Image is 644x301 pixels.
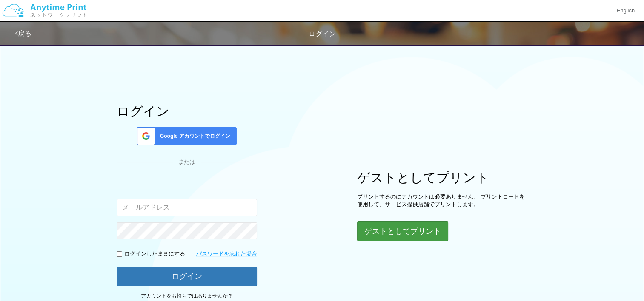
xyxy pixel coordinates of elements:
input: メールアドレス [117,199,257,216]
span: ログイン [309,30,336,37]
h1: ログイン [117,104,257,118]
a: パスワードを忘れた場合 [196,250,257,258]
p: プリントするのにアカウントは必要ありません。 プリントコードを使用して、サービス提供店舗でプリントします。 [357,193,527,209]
p: ログインしたままにする [124,250,185,258]
h1: ゲストとしてプリント [357,170,527,185]
div: または [117,158,257,166]
button: ログイン [117,267,257,286]
span: Google アカウントでログイン [157,133,230,140]
button: ゲストとしてプリント [357,221,448,241]
a: 戻る [15,30,31,37]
